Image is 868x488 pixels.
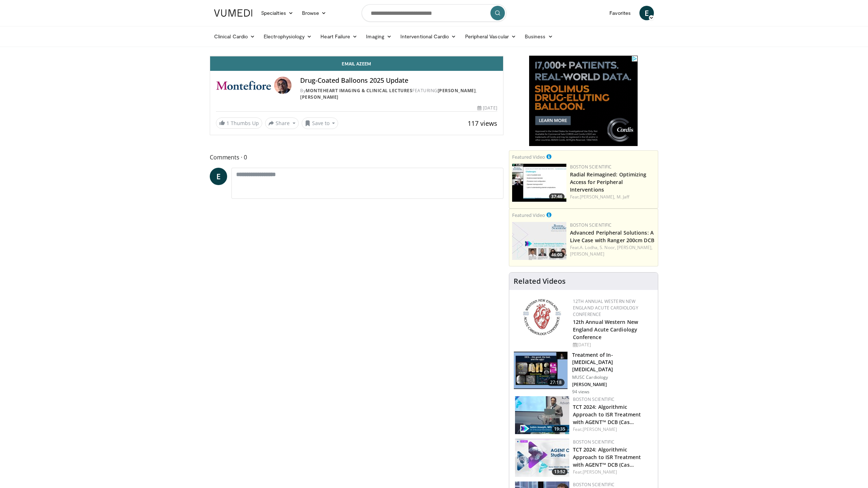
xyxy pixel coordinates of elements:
p: [PERSON_NAME] [572,382,654,388]
a: 37:46 [512,164,566,202]
iframe: Advertisement [529,56,638,146]
div: Feat. [573,469,652,475]
div: [DATE] [477,105,497,111]
a: Imaging [362,29,396,44]
div: Feat. [570,244,655,257]
h4: Drug-Coated Balloons 2025 Update [300,77,497,85]
div: Feat. [573,426,652,433]
a: Heart Failure [316,29,362,44]
a: 12th Annual Western New England Acute Cardiology Conference [573,318,638,341]
a: Favorites [605,6,635,20]
a: [PERSON_NAME] [583,426,617,432]
div: By FEATURING , [300,87,497,100]
span: 27:18 [547,379,565,386]
p: MUSC Cardiology [572,374,654,380]
p: 94 views [572,389,590,395]
img: af9da20d-90cf-472d-9687-4c089bf26c94.150x105_q85_crop-smart_upscale.jpg [512,222,566,260]
small: Featured Video [512,154,545,160]
img: MonteHeart Imaging & Clinical Lectures [216,77,271,94]
a: Electrophysiology [259,29,316,44]
a: Boston Scientific [570,222,612,228]
span: 13:52 [552,468,567,475]
a: E [639,6,654,20]
img: f74e896a-e1a9-44cd-8dfc-67c90e78b5c4.150x105_q85_crop-smart_upscale.jpg [515,396,569,434]
a: TCT 2024: Algorithmic Approach to ISR Treatment with AGENT™ DCB (Cas… [573,446,641,468]
a: S. Noor, [600,244,616,251]
input: Search topics, interventions [362,4,506,22]
a: Boston Scientific [573,481,615,488]
span: 37:46 [549,193,565,200]
span: 19:35 [552,426,567,432]
img: Avatar [274,77,292,94]
img: 1231d81b-12c6-428a-849b-b95662be974c.150x105_q85_crop-smart_upscale.jpg [514,352,567,389]
a: 46:00 [512,222,566,260]
img: f19ba915-fb55-4575-9834-06b7ebf0c3bb.150x105_q85_crop-smart_upscale.jpg [515,439,569,477]
a: M. Jaff [617,194,630,200]
a: Business [520,29,557,44]
video-js: Video Player [210,56,503,56]
a: Specialties [257,6,298,20]
a: Email Azeem [210,56,503,71]
div: [DATE] [573,342,652,348]
span: 117 views [468,119,497,128]
a: E [210,168,227,185]
a: 12th Annual Western New England Acute Cardiology Conference [573,298,638,317]
a: A. Lodha, [580,244,599,251]
a: 19:35 [515,396,569,434]
a: [PERSON_NAME] [438,87,476,94]
button: Share [265,117,299,129]
a: [PERSON_NAME] [583,469,617,475]
a: Clinical Cardio [210,29,259,44]
span: Comments 0 [210,153,503,162]
a: TCT 2024: Algorithmic Approach to ISR Treatment with AGENT™ DCB (Cas… [573,403,641,425]
img: c038ed19-16d5-403f-b698-1d621e3d3fd1.150x105_q85_crop-smart_upscale.jpg [512,164,566,202]
a: Radial Reimagined: Optimizing Access for Peripheral Interventions [570,171,647,193]
a: Boston Scientific [573,396,615,402]
small: Featured Video [512,212,545,218]
a: Boston Scientific [570,164,612,170]
div: Feat. [570,194,655,200]
span: 46:00 [549,252,565,258]
a: Boston Scientific [573,439,615,445]
a: 27:18 Treatment of In-[MEDICAL_DATA] [MEDICAL_DATA] MUSC Cardiology [PERSON_NAME] 94 views [514,351,654,395]
a: Peripheral Vascular [461,29,520,44]
a: [PERSON_NAME], [580,194,615,200]
a: 13:52 [515,439,569,477]
a: [PERSON_NAME] [570,251,604,257]
a: [PERSON_NAME], [617,244,652,251]
h3: Treatment of In-[MEDICAL_DATA] [MEDICAL_DATA] [572,351,654,373]
span: 1 [226,120,229,127]
h4: Related Videos [514,277,566,286]
a: Interventional Cardio [396,29,461,44]
a: Browse [298,6,331,20]
button: Save to [302,117,339,129]
a: MonteHeart Imaging & Clinical Lectures [306,87,412,94]
a: Advanced Peripheral Solutions: A Live Case with Ranger 200cm DCB [570,229,654,244]
a: [PERSON_NAME] [300,94,339,100]
img: VuMedi Logo [214,9,252,17]
img: 0954f259-7907-4053-a817-32a96463ecc8.png.150x105_q85_autocrop_double_scale_upscale_version-0.2.png [522,298,562,336]
a: 1 Thumbs Up [216,117,262,129]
